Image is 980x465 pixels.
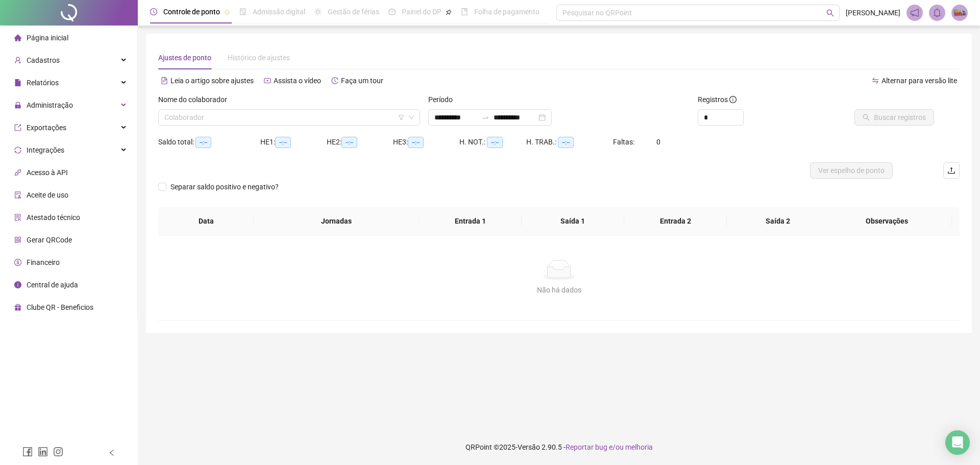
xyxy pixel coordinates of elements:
span: Painel do DP [402,8,442,16]
th: Jornadas [254,207,419,235]
span: Admissão digital [253,8,305,16]
span: to [481,113,489,121]
span: file [14,79,21,86]
span: Integrações [27,146,64,154]
span: audit [14,191,21,199]
span: solution [14,214,21,221]
span: --:-- [408,137,424,148]
span: Central de ajuda [27,281,78,289]
span: Faltas: [613,138,636,146]
div: Saldo total: [158,136,260,148]
span: Relatórios [27,79,59,87]
span: Acesso à API [27,168,68,177]
span: bell [933,8,942,17]
span: home [14,34,21,41]
span: user-add [14,57,21,64]
span: left [108,449,115,456]
div: Não há dados [170,284,947,296]
span: Cadastros [27,56,60,64]
th: Data [158,207,254,235]
span: Financeiro [27,258,60,266]
img: 75773 [952,5,967,20]
span: Gerar QRCode [27,236,72,244]
span: 0 [656,138,660,146]
span: lock [14,102,21,109]
div: HE 2: [327,136,393,148]
span: dashboard [388,8,396,15]
span: pushpin [224,9,230,15]
span: instagram [53,447,63,457]
span: filter [398,114,404,120]
span: pushpin [446,9,452,15]
span: Histórico de ajustes [228,54,290,62]
span: --:-- [275,137,291,148]
span: gift [14,304,21,311]
span: sun [314,8,322,15]
span: notification [910,8,919,17]
span: --:-- [487,137,503,148]
th: Saída 1 [522,207,624,235]
th: Saída 2 [727,207,829,235]
span: swap [872,77,879,84]
button: Ver espelho de ponto [810,162,893,179]
span: linkedin [38,447,48,457]
span: Folha de pagamento [474,8,540,16]
span: [PERSON_NAME] [846,7,900,18]
span: api [14,169,21,176]
th: Entrada 1 [419,207,522,235]
span: Aceite de uso [27,191,68,199]
span: file-done [239,8,247,15]
span: down [408,114,414,120]
span: Alternar para versão lite [881,77,957,85]
span: book [461,8,468,15]
div: HE 1: [260,136,327,148]
span: --:-- [558,137,574,148]
th: Entrada 2 [624,207,727,235]
span: facebook [22,447,33,457]
div: H. NOT.: [459,136,526,148]
span: Atestado técnico [27,213,80,222]
span: qrcode [14,236,21,243]
span: swap-right [481,113,489,121]
span: clock-circle [150,8,157,15]
span: Gestão de férias [328,8,379,16]
span: Faça um tour [341,77,383,85]
span: Registros [698,94,737,105]
th: Observações [822,207,952,235]
div: H. TRAB.: [526,136,613,148]
span: upload [947,166,955,175]
span: youtube [264,77,271,84]
span: sync [14,146,21,154]
button: Buscar registros [854,109,934,126]
footer: QRPoint © 2025 - 2.90.5 - [138,429,980,465]
span: Exportações [27,124,66,132]
label: Período [428,94,459,105]
span: Assista o vídeo [274,77,321,85]
span: history [331,77,338,84]
label: Nome do colaborador [158,94,234,105]
div: HE 3: [393,136,459,148]
div: Open Intercom Messenger [945,430,970,455]
span: Observações [830,215,944,227]
span: dollar [14,259,21,266]
span: export [14,124,21,131]
span: file-text [161,77,168,84]
span: info-circle [729,96,737,103]
span: Administração [27,101,73,109]
span: --:-- [341,137,357,148]
span: Página inicial [27,34,68,42]
span: search [826,9,834,17]
span: --:-- [195,137,211,148]
span: info-circle [14,281,21,288]
span: Separar saldo positivo e negativo? [166,181,283,192]
span: Ajustes de ponto [158,54,211,62]
span: Clube QR - Beneficios [27,303,93,311]
span: Leia o artigo sobre ajustes [170,77,254,85]
span: Controle de ponto [163,8,220,16]
span: Reportar bug e/ou melhoria [566,443,653,451]
span: Versão [518,443,540,451]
